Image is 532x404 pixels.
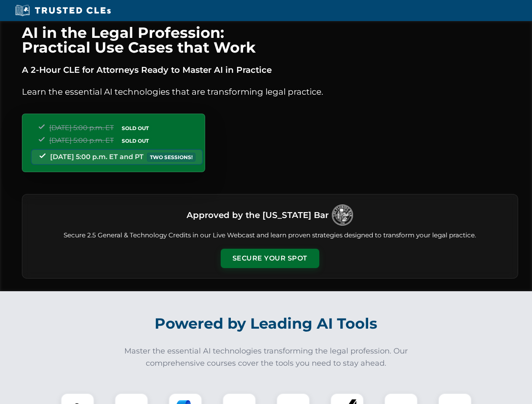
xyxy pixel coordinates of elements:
p: Learn the essential AI technologies that are transforming legal practice. [22,85,518,98]
button: Secure Your Spot [221,249,319,268]
img: Logo [332,205,353,226]
span: SOLD OUT [119,124,152,133]
p: Secure 2.5 General & Technology Credits in our Live Webcast and learn proven strategies designed ... [32,231,508,240]
span: [DATE] 5:00 p.m. ET [49,124,114,132]
h3: Approved by the [US_STATE] Bar [187,207,329,223]
p: Master the essential AI technologies transforming the legal profession. Our comprehensive courses... [119,345,414,369]
h1: AI in the Legal Profession: Practical Use Cases that Work [22,25,518,55]
p: A 2-Hour CLE for Attorneys Ready to Master AI in Practice [22,63,518,77]
span: SOLD OUT [119,136,152,145]
h2: Powered by Leading AI Tools [33,309,500,338]
img: Trusted CLEs [13,4,113,17]
span: [DATE] 5:00 p.m. ET [49,136,114,144]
